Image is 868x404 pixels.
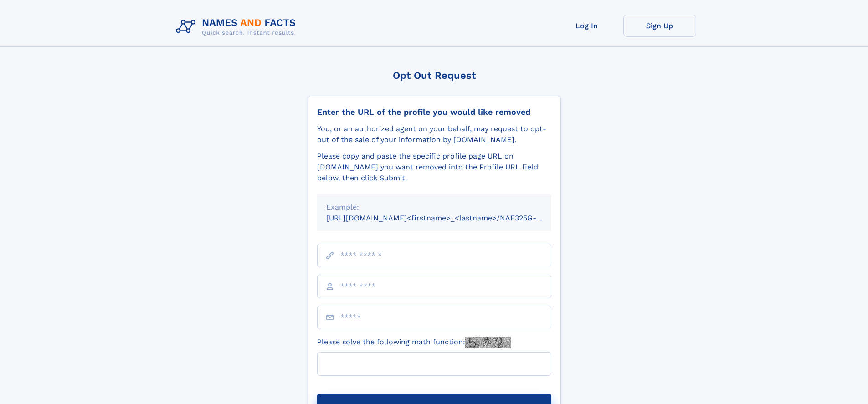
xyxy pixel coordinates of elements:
[308,70,561,81] div: Opt Out Request
[623,15,696,37] a: Sign Up
[317,337,511,348] label: Please solve the following math function:
[326,214,569,222] small: [URL][DOMAIN_NAME]<firstname>_<lastname>/NAF325G-xxxxxxxx
[172,15,303,39] img: Logo Names and Facts
[317,123,551,145] div: You, or an authorized agent on your behalf, may request to opt-out of the sale of your informatio...
[550,15,623,37] a: Log In
[317,151,551,184] div: Please copy and paste the specific profile page URL on [DOMAIN_NAME] you want removed into the Pr...
[317,107,551,117] div: Enter the URL of the profile you would like removed
[326,202,542,213] div: Example:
